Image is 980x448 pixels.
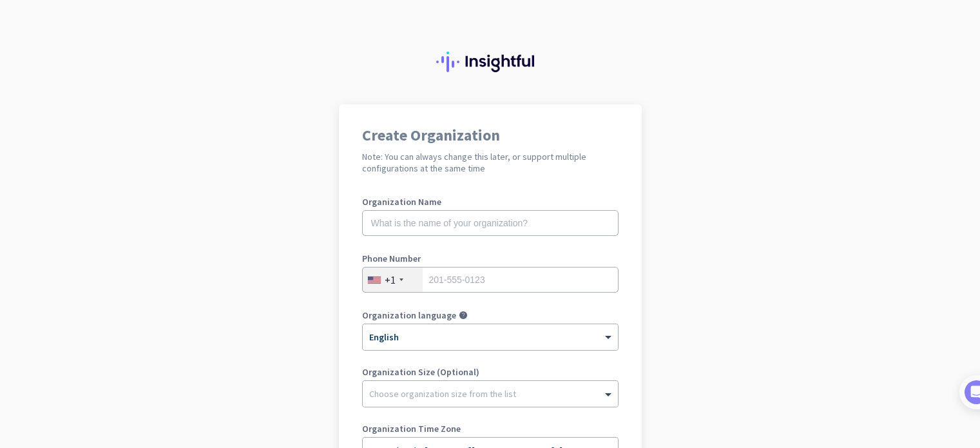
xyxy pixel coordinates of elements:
[362,424,619,433] label: Organization Time Zone
[362,151,619,174] h2: Note: You can always change this later, or support multiple configurations at the same time
[436,52,544,72] img: Insightful
[362,254,619,263] label: Phone Number
[362,267,619,293] input: 201-555-0123
[459,311,468,320] i: help
[362,367,619,376] label: Organization Size (Optional)
[362,311,456,320] label: Organization language
[362,128,619,143] h1: Create Organization
[362,210,619,236] input: What is the name of your organization?
[385,273,396,286] div: +1
[362,197,619,206] label: Organization Name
